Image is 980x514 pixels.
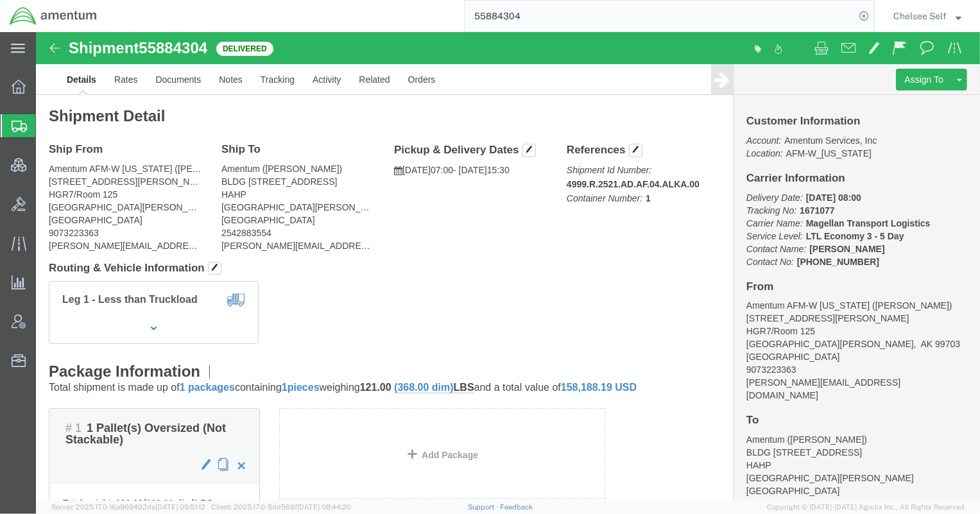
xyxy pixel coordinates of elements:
[767,502,965,513] span: Copyright © [DATE]-[DATE] Agistix Inc., All Rights Reserved
[36,32,980,501] iframe: FS Legacy Container
[500,503,533,511] a: Feedback
[893,9,947,23] span: Chelsee Self
[51,503,205,511] span: Server: 2025.17.0-16a969492de
[297,503,351,511] span: [DATE] 08:44:20
[468,503,500,511] a: Support
[211,503,351,511] span: Client: 2025.17.0-5dd568f
[893,8,962,24] button: Chelsee Self
[155,503,205,511] span: [DATE] 09:51:12
[9,6,98,26] img: logo
[465,1,855,31] input: Search for shipment number, reference number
